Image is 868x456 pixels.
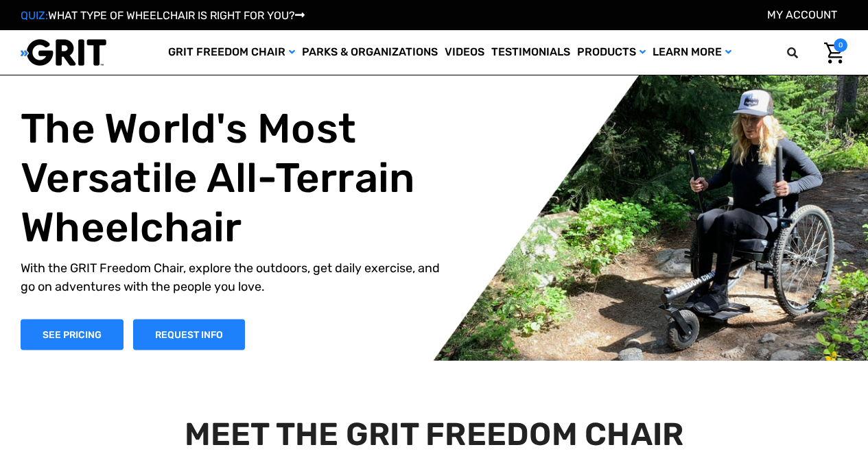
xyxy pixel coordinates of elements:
h1: The World's Most Versatile All-Terrain Wheelchair [21,104,445,252]
a: Testimonials [488,30,574,75]
span: 0 [834,38,847,52]
a: Account [767,8,837,21]
h2: MEET THE GRIT FREEDOM CHAIR [22,416,847,453]
img: GRIT All-Terrain Wheelchair and Mobility Equipment [21,38,106,67]
a: QUIZ:WHAT TYPE OF WHEELCHAIR IS RIGHT FOR YOU? [21,9,305,22]
span: QUIZ: [21,9,48,22]
input: Search [793,38,814,67]
a: Videos [441,30,488,75]
a: Shop Now [21,319,124,350]
p: With the GRIT Freedom Chair, explore the outdoors, get daily exercise, and go on adventures with ... [21,259,445,296]
a: Learn More [649,30,735,75]
img: Cart [824,43,844,64]
a: GRIT Freedom Chair [165,30,298,75]
a: Slide number 1, Request Information [133,319,245,350]
a: Parks & Organizations [298,30,441,75]
a: Cart with 0 items [814,38,847,67]
a: Products [574,30,649,75]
